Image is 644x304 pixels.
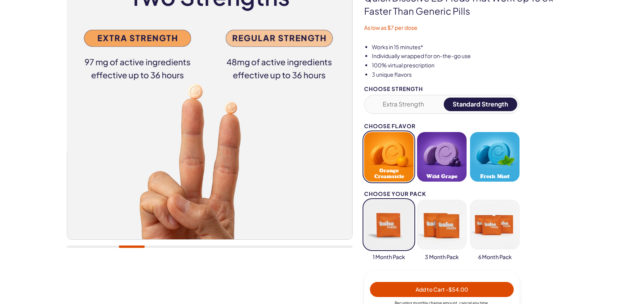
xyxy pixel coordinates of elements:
p: As low as $7 per dose [364,24,577,32]
span: Wild Grape [426,173,457,179]
span: 1 Month Pack [373,253,405,261]
span: Add to Cart [416,286,468,293]
div: Choose Flavor [364,123,520,129]
span: 6 Month Pack [478,253,512,261]
button: Add to Cart -$54.00 [370,282,514,297]
span: Orange Creamsicle [366,168,411,179]
div: Choose Strength [364,86,520,92]
button: Standard Strength [444,98,518,111]
div: Choose your pack [364,191,520,197]
span: - $54.00 [446,286,468,293]
span: 3 Month Pack [425,253,459,261]
li: Individually wrapped for on-the-go use [372,52,577,60]
span: Fresh Mint [480,173,509,179]
li: 3 unique flavors [372,71,577,79]
li: Works in 15 minutes* [372,43,577,51]
button: Extra Strength [366,98,440,111]
li: 100% virtual prescription [372,62,577,69]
